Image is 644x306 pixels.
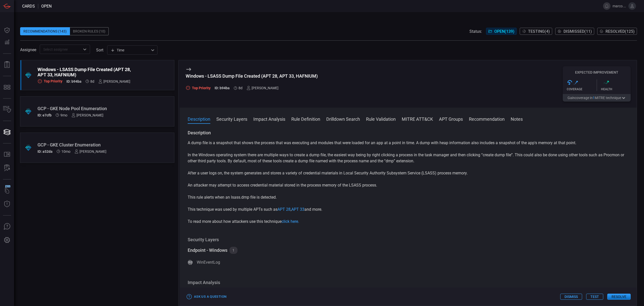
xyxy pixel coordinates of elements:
a: click here. [281,219,299,224]
p: In the Windows operating system there are multiple ways to create a dump file, the easiest way be... [188,152,629,164]
button: Open(139) [486,28,517,35]
div: [PERSON_NAME] [247,86,278,90]
button: Test [586,294,603,300]
button: Open [81,46,88,53]
div: WinEventLog [197,259,220,265]
span: Sep 21, 2025 7:17 AM [90,79,94,83]
p: An attacker may attempt to access credential material stored in the process memory of the LSASS p... [188,182,629,188]
button: Wingman [1,185,13,197]
button: Gaincoverage in1MITRE technique [563,94,631,102]
button: Rule Catalog [1,148,13,161]
button: Preferences [1,234,13,246]
h5: ID: b94ba [66,79,82,84]
button: Resolve [607,294,631,300]
button: Cards [1,126,13,138]
a: APT 33 [291,207,304,212]
p: This rule alerts when an lsass.dmp file is detected. [188,194,629,200]
div: Endpoint - Windows [188,247,227,253]
input: Select assignee [41,46,80,52]
button: Rule Definition [291,116,320,122]
span: 1 [593,96,595,100]
label: sort [96,48,103,52]
span: Cards [22,4,35,9]
span: Sep 21, 2025 7:17 AM [238,86,243,90]
div: Recommendations (143) [20,27,70,35]
span: Resolved ( 125 ) [606,29,635,34]
button: MITRE - Detection Posture [1,81,13,93]
span: Dismissed ( 11 ) [563,29,592,34]
button: Ask Us a Question [186,293,228,301]
button: Ask Us A Question [1,221,13,233]
span: Dec 11, 2024 6:22 AM [61,149,70,154]
div: GCP - GKE Cluster Enumeration [37,142,138,147]
button: Dashboard [1,24,13,36]
div: Time [111,48,149,53]
button: Testing(4) [520,28,552,35]
div: GCP - GKE Node Pool Enumeration [37,106,138,111]
span: Assignee [20,47,36,52]
h5: ID: a52da [37,149,53,154]
div: [PERSON_NAME] [71,113,103,117]
p: After a user logs on, the system generates and stores a variety of credential materials in Local ... [188,170,629,176]
button: Drilldown Search [326,116,360,122]
button: Description [188,116,210,122]
button: Dismiss [560,294,582,300]
h5: ID: b94ba [215,86,230,90]
div: Health [601,87,631,91]
div: 1 [229,247,237,254]
div: Broken Rules (10) [70,27,109,35]
button: Detections [1,36,13,48]
span: Status: [469,29,482,34]
button: Threat Intelligence [1,198,13,210]
h3: Security Layers [188,237,629,243]
button: Dismissed(11) [555,28,594,35]
p: This technique was used by multiple APTs such as , and more. [188,206,629,212]
button: ALERT ANALYSIS [1,162,13,174]
span: open [41,4,52,9]
p: To read more about how attackers use this technique [188,219,629,225]
h3: Impact Analysis [188,280,629,286]
h5: Expected Improvement [563,70,631,74]
button: Security Layers [216,116,247,122]
div: Windows - LSASS Dump File Created (APT 28, APT 33, HAFNIUM) [186,73,318,79]
p: A dump file is a snapshot that shows the process that was executing and modules that were loaded ... [188,140,629,146]
button: MITRE ATT&CK [402,116,433,122]
button: Recommendation [469,116,505,122]
h5: ID: e7cfb [37,113,52,117]
div: Top Priority [37,79,62,84]
span: Dec 25, 2024 6:03 AM [60,113,67,117]
div: Top Priority [186,85,211,90]
span: Open ( 139 ) [494,29,514,34]
button: Inventory [1,104,13,116]
button: APT Groups [439,116,463,122]
span: marco.[PERSON_NAME] [613,4,626,8]
a: APT 28 [277,207,291,212]
h3: Description [188,130,629,136]
div: [PERSON_NAME] [98,79,130,83]
button: Resolved(125) [597,28,637,35]
button: Reports [1,59,13,71]
div: Coverage [567,87,597,91]
div: [PERSON_NAME] [74,149,106,154]
div: Windows - LSASS Dump File Created (APT 28, APT 33, HAFNIUM) [37,67,138,77]
button: Rule Validation [366,116,396,122]
span: Testing ( 4 ) [528,29,550,34]
button: Impact Analysis [253,116,285,122]
button: Notes [511,116,523,122]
